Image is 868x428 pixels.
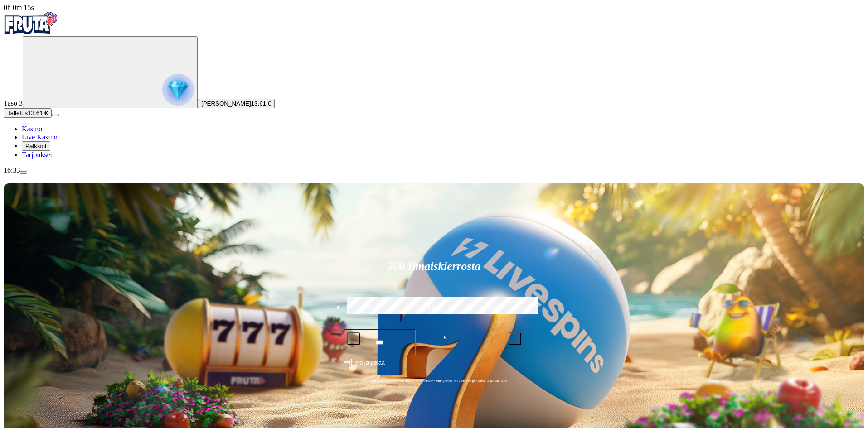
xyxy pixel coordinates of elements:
[23,36,198,108] button: reward progress
[22,151,52,159] a: Tarjoukset
[20,171,27,174] button: menu
[52,114,59,116] button: menu
[344,358,525,375] button: Talleta ja pelaa
[201,100,251,107] span: [PERSON_NAME]
[22,133,58,141] a: Live Kasino
[444,333,446,342] span: €
[4,12,58,34] img: Fruta
[406,295,462,322] label: €150
[4,28,58,36] a: Fruta
[22,125,42,133] a: Kasino
[22,141,50,151] button: Palkkiot
[25,143,47,149] span: Palkkiot
[345,295,401,322] label: €50
[347,332,360,345] button: minus icon
[4,12,864,159] nav: Primary
[467,295,523,322] label: €250
[4,4,34,11] span: user session time
[4,99,23,107] span: Taso 3
[4,166,20,174] span: 16:33
[251,100,271,107] span: 13.61 €
[7,110,28,116] span: Talletus
[509,332,521,345] button: plus icon
[4,125,864,159] nav: Main menu
[351,357,354,363] span: €
[198,99,275,108] button: [PERSON_NAME]13.61 €
[162,74,194,106] img: reward progress
[346,358,385,375] span: Talleta ja pelaa
[28,110,48,116] span: 13.61 €
[4,108,52,118] button: Talletusplus icon13.61 €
